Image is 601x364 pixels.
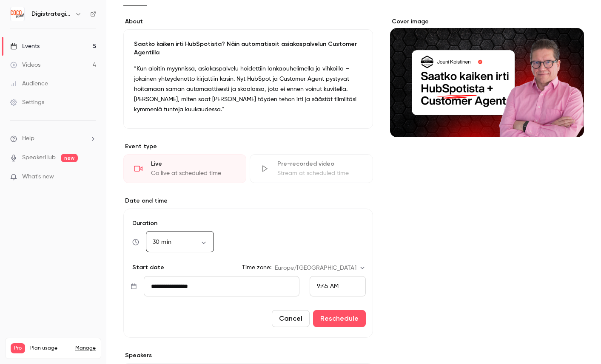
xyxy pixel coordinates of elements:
button: Cancel [272,310,310,327]
p: Start date [131,263,164,272]
div: Pre-recorded videoStream at scheduled time [250,154,373,183]
div: 30 min [146,238,214,246]
div: Live [151,160,236,168]
p: Saatko kaiken irti HubSpotista? Näin automatisoit asiakaspalvelun Customer Agentilla [134,40,362,57]
span: new [61,154,78,162]
div: Pre-recorded video [277,160,362,168]
div: Events [10,42,40,51]
button: Reschedule [313,310,366,327]
div: From [310,276,366,296]
p: Event type [123,142,373,151]
span: 9:45 AM [317,283,339,289]
h6: Digistrategi [PERSON_NAME] [31,10,71,18]
img: Digistrategi Jouni Koistinen [11,7,24,21]
a: Manage [75,345,96,352]
div: Audience [10,79,48,88]
span: Pro [11,343,25,353]
li: help-dropdown-opener [10,134,96,143]
div: Europe/[GEOGRAPHIC_DATA] [275,264,366,272]
section: Cover image [390,17,584,137]
div: Videos [10,61,40,69]
iframe: Noticeable Trigger [86,173,96,181]
label: Date and time [123,197,373,205]
p: “Kun aloitin myynnissä, asiakaspalvelu hoidettiin lankapuhelimella ja vihkoilla – jokainen yhteyd... [134,64,362,115]
span: Help [22,134,34,143]
label: About [123,17,373,26]
label: Time zone: [242,263,271,272]
label: Duration [131,219,366,228]
span: Plan usage [30,345,70,352]
div: Stream at scheduled time [277,169,362,178]
input: Tue, Feb 17, 2026 [144,276,299,296]
span: What's new [22,172,54,181]
label: Speakers [123,351,373,360]
div: LiveGo live at scheduled time [123,154,246,183]
div: Settings [10,98,44,107]
a: SpeakerHub [22,153,56,162]
div: Go live at scheduled time [151,169,236,178]
label: Cover image [390,17,584,26]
